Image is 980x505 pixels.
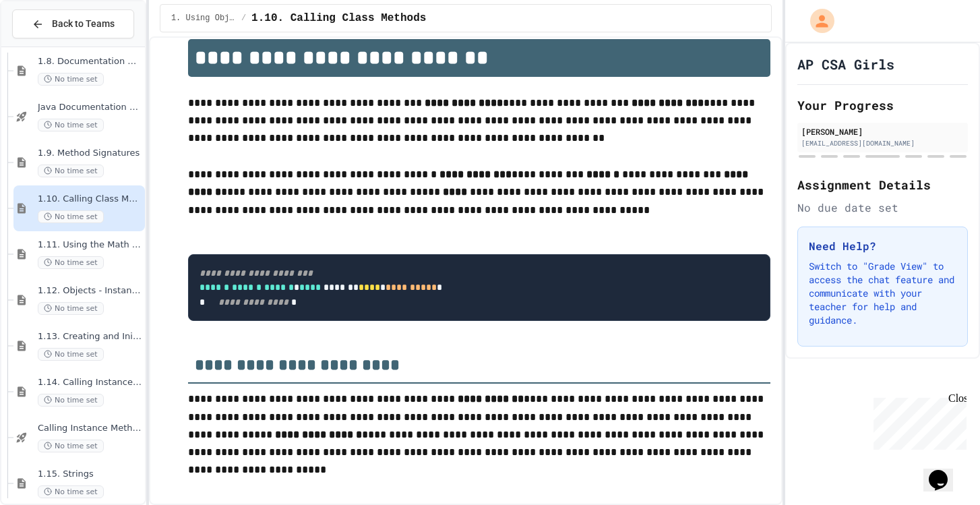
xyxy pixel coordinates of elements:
[241,13,246,24] span: /
[52,17,115,31] span: Back to Teams
[38,73,104,86] span: No time set
[38,56,142,67] span: 1.8. Documentation with Comments and Preconditions
[797,96,968,115] h2: Your Progress
[809,260,956,327] p: Switch to "Grade View" to access the chat feature and communicate with your teacher for help and ...
[251,10,426,26] span: 1.10. Calling Class Methods
[38,285,142,297] span: 1.12. Objects - Instances of Classes
[38,377,142,388] span: 1.14. Calling Instance Methods
[38,194,142,205] span: 1.10. Calling Class Methods
[38,148,142,159] span: 1.9. Method Signatures
[797,175,968,194] h2: Assignment Details
[38,423,142,434] span: Calling Instance Methods - Topic 1.14
[38,469,142,480] span: 1.15. Strings
[38,239,142,251] span: 1.11. Using the Math Class
[797,55,894,73] h1: AP CSA Girls
[171,13,236,24] span: 1. Using Objects and Methods
[12,9,134,38] button: Back to Teams
[38,102,142,113] span: Java Documentation with Comments - Topic 1.8
[38,210,104,223] span: No time set
[38,440,104,452] span: No time set
[796,5,838,36] div: My Account
[38,485,104,498] span: No time set
[38,119,104,131] span: No time set
[5,5,93,86] div: Chat with us now!Close
[801,125,964,138] div: [PERSON_NAME]
[38,331,142,343] span: 1.13. Creating and Initializing Objects: Constructors
[809,238,956,254] h3: Need Help?
[38,165,104,177] span: No time set
[38,256,104,269] span: No time set
[38,348,104,361] span: No time set
[801,138,964,148] div: [EMAIL_ADDRESS][DOMAIN_NAME]
[38,302,104,315] span: No time set
[38,394,104,407] span: No time set
[797,200,968,216] div: No due date set
[923,451,967,492] iframe: chat widget
[868,392,967,450] iframe: chat widget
